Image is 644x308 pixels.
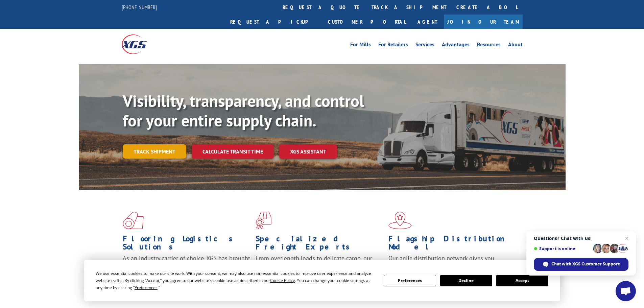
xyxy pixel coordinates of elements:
a: For Retailers [378,42,408,49]
div: Chat with XGS Customer Support [534,258,628,271]
a: Resources [477,42,501,49]
span: Cookie Policy [270,278,295,283]
div: We use essential cookies to make our site work. With your consent, we may also use non-essential ... [96,270,376,291]
button: Decline [440,275,492,286]
span: Questions? Chat with us! [534,236,628,241]
span: Our agile distribution network gives you nationwide inventory management on demand. [388,254,513,270]
a: Customer Portal [323,15,411,29]
div: Cookie Consent Prompt [84,260,560,301]
span: Close chat [623,234,631,242]
a: About [508,42,523,49]
div: Open chat [616,281,636,301]
a: Advantages [442,42,470,49]
a: Agent [411,15,444,29]
b: Visibility, transparency, and control for your entire supply chain. [123,90,364,131]
a: XGS ASSISTANT [279,144,337,159]
span: As an industry carrier of choice, XGS has brought innovation and dedication to flooring logistics... [123,254,250,278]
img: xgs-icon-total-supply-chain-intelligence-red [123,212,144,229]
span: Support is online [534,246,591,251]
a: Track shipment [123,144,186,159]
span: Preferences [135,285,158,290]
span: Chat with XGS Customer Support [551,261,620,267]
img: xgs-icon-flagship-distribution-model-red [388,212,412,229]
p: From overlength loads to delicate cargo, our experienced staff knows the best way to move your fr... [256,254,383,284]
a: For Mills [350,42,371,49]
h1: Flagship Distribution Model [388,235,516,254]
button: Accept [496,275,548,286]
img: xgs-icon-focused-on-flooring-red [256,212,271,229]
a: Calculate transit time [192,144,274,159]
h1: Specialized Freight Experts [256,235,383,254]
a: Join Our Team [444,15,523,29]
a: Services [415,42,434,49]
button: Preferences [384,275,436,286]
a: Request a pickup [225,15,323,29]
a: [PHONE_NUMBER] [122,4,157,10]
h1: Flooring Logistics Solutions [123,235,251,254]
